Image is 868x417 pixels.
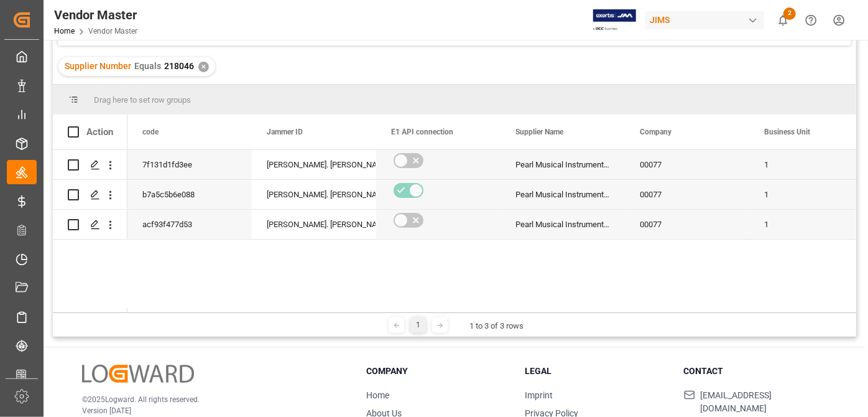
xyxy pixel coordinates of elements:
div: 7f131d1fd3ee [127,150,252,179]
div: 1 to 3 of 3 rows [469,320,524,332]
img: Exertis%20JAM%20-%20Email%20Logo.jpg_1722504956.jpg [593,9,636,31]
div: b7a5c5b6e088 [127,180,252,209]
div: Pearl Musical Instrument (Thai Fiber) [501,150,625,179]
p: © 2025 Logward. All rights reserved. [82,394,335,405]
span: E1 API connection [391,128,453,136]
div: JIMS [645,11,764,29]
div: 1 [410,317,426,333]
div: Pearl Musical Instrument (Thai Fiber) [501,180,625,209]
div: Press SPACE to select this row. [53,150,127,180]
p: Version [DATE] [82,405,335,416]
img: Logward Logo [82,365,194,383]
div: Action [86,126,113,138]
button: JIMS [645,8,769,32]
button: show 2 new notifications [769,6,797,34]
span: 2 [783,7,796,20]
h3: Legal [525,365,668,378]
h3: Contact [684,365,827,378]
a: Home [366,390,389,400]
div: [PERSON_NAME]. [PERSON_NAME] [267,210,361,239]
div: Vendor Master [54,6,137,24]
div: 00077 [625,150,749,179]
div: acf93f477d53 [127,210,252,239]
div: ✕ [198,62,209,72]
div: Pearl Musical Instrument (Thai Fiber) [501,210,625,239]
span: Company [640,128,672,136]
a: Imprint [525,390,553,400]
a: Home [54,27,75,35]
div: [PERSON_NAME]. [PERSON_NAME] [267,180,361,209]
div: 00077 [625,210,749,239]
span: code [142,128,159,136]
span: Jammer ID [267,128,303,136]
span: Equals [134,61,161,71]
div: [PERSON_NAME]. [PERSON_NAME] [267,151,361,179]
button: Help Center [797,6,825,34]
span: [EMAIL_ADDRESS][DOMAIN_NAME] [700,389,827,415]
span: 218046 [164,61,194,71]
span: Supplier Name [515,128,563,136]
div: 00077 [625,180,749,209]
span: Business Unit [764,128,810,136]
span: Drag here to set row groups [94,95,191,105]
div: Press SPACE to select this row. [53,180,127,210]
span: Supplier Number [65,61,131,71]
h3: Company [366,365,509,378]
div: Press SPACE to select this row. [53,210,127,240]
